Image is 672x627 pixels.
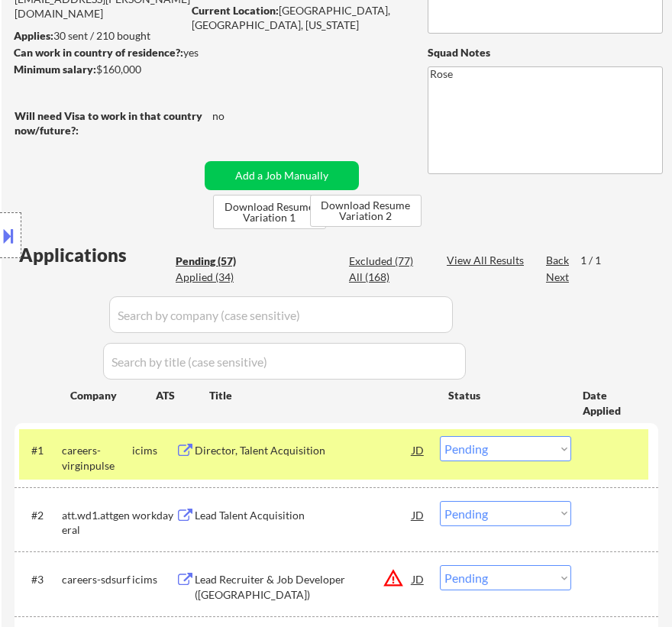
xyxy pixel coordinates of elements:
div: Company [70,388,156,403]
button: Download Resume Variation 2 [310,195,422,227]
div: careers-virginpulse [62,443,131,473]
div: View All Results [447,253,528,268]
div: [GEOGRAPHIC_DATA], [GEOGRAPHIC_DATA], [US_STATE] [192,3,408,33]
div: 1 / 1 [580,253,615,268]
div: $160,000 [14,62,268,77]
div: yes [14,45,263,60]
div: All (168) [349,270,425,285]
div: workday [132,508,176,523]
strong: Minimum salary: [14,63,96,76]
div: JD [411,565,425,593]
button: warning_amber [383,567,404,589]
strong: Current Location: [192,4,279,17]
div: Excluded (77) [349,254,425,269]
div: 30 sent / 210 bought [14,28,268,44]
strong: Can work in country of residence?: [14,46,183,59]
div: #1 [31,443,50,458]
div: Lead Recruiter & Job Developer ([GEOGRAPHIC_DATA]) [195,572,412,602]
div: att.wd1.attgeneral [62,508,131,538]
div: icims [132,443,176,458]
div: icims [132,572,176,587]
div: Lead Talent Acquisition [195,508,412,523]
div: Back [546,253,570,268]
button: Add a Job Manually [205,161,359,190]
div: Director, Talent Acquisition [195,443,412,458]
div: Date Applied [583,388,640,418]
div: Squad Notes [428,45,663,60]
div: careers-sdsurf [62,572,131,587]
div: #3 [31,572,50,587]
div: Status [448,381,561,409]
div: ATS [156,388,209,403]
strong: Applies: [14,29,53,42]
div: JD [411,436,425,464]
input: Search by company (case sensitive) [109,296,453,333]
div: Title [209,388,434,403]
div: #2 [31,508,50,523]
div: JD [411,501,425,528]
input: Search by title (case sensitive) [103,343,466,380]
div: Next [546,270,570,285]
